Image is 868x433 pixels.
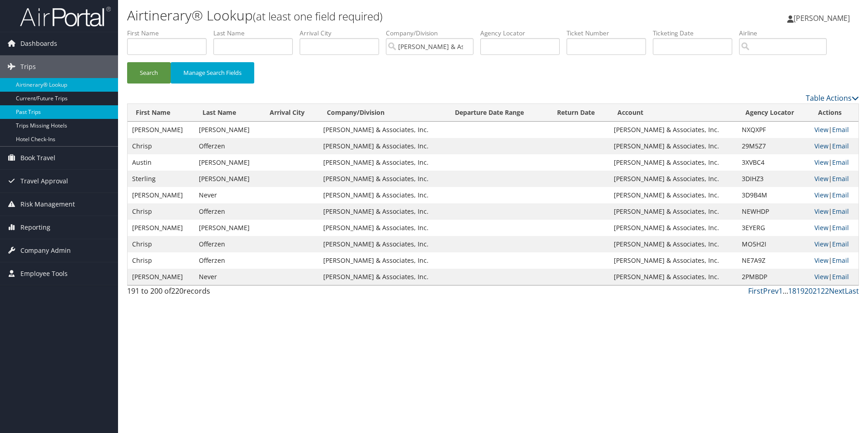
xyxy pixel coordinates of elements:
[737,104,810,122] th: Agency Locator: activate to sort column ascending
[814,174,829,183] a: View
[127,62,171,84] button: Search
[253,9,383,24] small: (at least one field required)
[128,154,194,171] td: Austin
[737,252,810,269] td: NE7A9Z
[810,203,858,220] td: |
[832,223,849,232] a: Email
[127,29,213,38] label: First Name
[609,220,737,236] td: [PERSON_NAME] & Associates, Inc.
[319,122,447,138] td: [PERSON_NAME] & Associates, Inc.
[261,104,319,122] th: Arrival City: activate to sort column ascending
[832,158,849,167] a: Email
[832,191,849,199] a: Email
[737,203,810,220] td: NEWHDP
[609,236,737,252] td: [PERSON_NAME] & Associates, Inc.
[128,171,194,187] td: Sterling
[832,207,849,216] a: Email
[821,286,829,296] a: 22
[814,158,829,167] a: View
[20,147,55,169] span: Book Travel
[20,55,36,78] span: Trips
[20,262,68,285] span: Employee Tools
[609,104,737,122] th: Account: activate to sort column ascending
[20,32,57,55] span: Dashboards
[127,6,615,25] h1: Airtinerary® Lookup
[779,286,783,296] a: 1
[814,142,829,150] a: View
[300,29,386,38] label: Arrival City
[763,286,779,296] a: Prev
[171,286,183,296] span: 220
[386,29,480,38] label: Company/Division
[832,174,849,183] a: Email
[810,187,858,203] td: |
[319,187,447,203] td: [PERSON_NAME] & Associates, Inc.
[737,171,810,187] td: 3DIHZ3
[128,187,194,203] td: [PERSON_NAME]
[737,269,810,285] td: 2PMBDP
[832,125,849,134] a: Email
[788,286,796,296] a: 18
[128,220,194,236] td: [PERSON_NAME]
[319,269,447,285] td: [PERSON_NAME] & Associates, Inc.
[794,13,850,23] span: [PERSON_NAME]
[832,142,849,150] a: Email
[810,138,858,154] td: |
[814,256,829,265] a: View
[609,138,737,154] td: [PERSON_NAME] & Associates, Inc.
[609,269,737,285] td: [PERSON_NAME] & Associates, Inc.
[319,154,447,171] td: [PERSON_NAME] & Associates, Inc.
[567,29,653,38] label: Ticket Number
[739,29,833,38] label: Airline
[549,104,609,122] th: Return Date: activate to sort column ascending
[796,286,804,296] a: 19
[609,171,737,187] td: [PERSON_NAME] & Associates, Inc.
[194,122,261,138] td: [PERSON_NAME]
[447,104,549,122] th: Departure Date Range: activate to sort column ascending
[737,154,810,171] td: 3XVBC4
[127,285,300,301] div: 191 to 200 of records
[194,203,261,220] td: Offerzen
[319,171,447,187] td: [PERSON_NAME] & Associates, Inc.
[213,29,300,38] label: Last Name
[194,252,261,269] td: Offerzen
[128,236,194,252] td: Chrisp
[845,286,859,296] a: Last
[810,171,858,187] td: |
[810,220,858,236] td: |
[832,256,849,265] a: Email
[319,203,447,220] td: [PERSON_NAME] & Associates, Inc.
[783,286,788,296] span: …
[319,236,447,252] td: [PERSON_NAME] & Associates, Inc.
[810,236,858,252] td: |
[194,138,261,154] td: Offerzen
[319,220,447,236] td: [PERSON_NAME] & Associates, Inc.
[480,29,567,38] label: Agency Locator
[194,104,261,122] th: Last Name: activate to sort column ascending
[810,269,858,285] td: |
[609,252,737,269] td: [PERSON_NAME] & Associates, Inc.
[194,187,261,203] td: Never
[829,286,845,296] a: Next
[319,104,447,122] th: Company/Division
[810,252,858,269] td: |
[194,269,261,285] td: Never
[20,239,71,262] span: Company Admin
[737,138,810,154] td: 29M5Z7
[194,171,261,187] td: [PERSON_NAME]
[814,191,829,199] a: View
[737,122,810,138] td: NXQXPF
[814,207,829,216] a: View
[814,125,829,134] a: View
[804,286,813,296] a: 20
[609,203,737,220] td: [PERSON_NAME] & Associates, Inc.
[832,240,849,248] a: Email
[832,272,849,281] a: Email
[194,236,261,252] td: Offerzen
[319,252,447,269] td: [PERSON_NAME] & Associates, Inc.
[806,93,859,103] a: Table Actions
[171,62,254,84] button: Manage Search Fields
[737,187,810,203] td: 3D9B4M
[813,286,821,296] a: 21
[737,236,810,252] td: MO5H2I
